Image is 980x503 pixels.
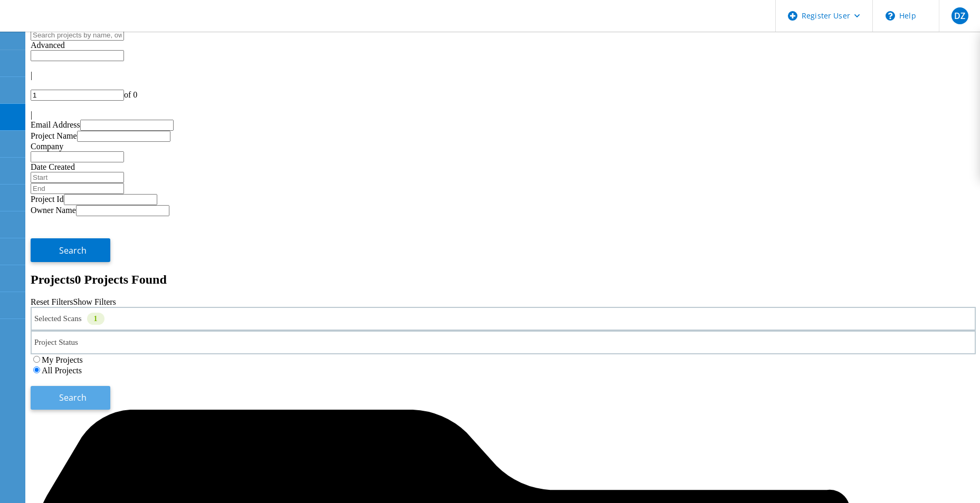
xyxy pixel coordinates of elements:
label: Project Name [31,131,77,140]
label: Email Address [31,120,80,129]
input: Search projects by name, owner, ID, company, etc [31,30,124,41]
button: Search [31,386,110,410]
label: Company [31,142,63,151]
div: Project Status [31,331,976,354]
svg: \n [886,11,895,21]
div: | [31,110,976,120]
span: of 0 [124,90,137,99]
label: Project Id [31,195,64,204]
div: | [31,71,976,80]
label: All Projects [42,366,82,375]
label: Owner Name [31,206,76,215]
span: Search [59,245,87,256]
label: Date Created [31,162,75,171]
span: 0 Projects Found [75,273,167,286]
button: Search [31,238,110,262]
span: DZ [954,12,965,20]
span: Advanced [31,41,65,50]
input: End [31,183,124,194]
a: Reset Filters [31,297,73,306]
div: 1 [87,313,104,325]
a: Show Filters [73,297,116,306]
span: Search [59,392,87,403]
a: Live Optics Dashboard [11,21,124,30]
b: Projects [31,273,75,286]
div: Selected Scans [31,307,976,331]
label: My Projects [42,355,83,364]
input: Start [31,172,124,183]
